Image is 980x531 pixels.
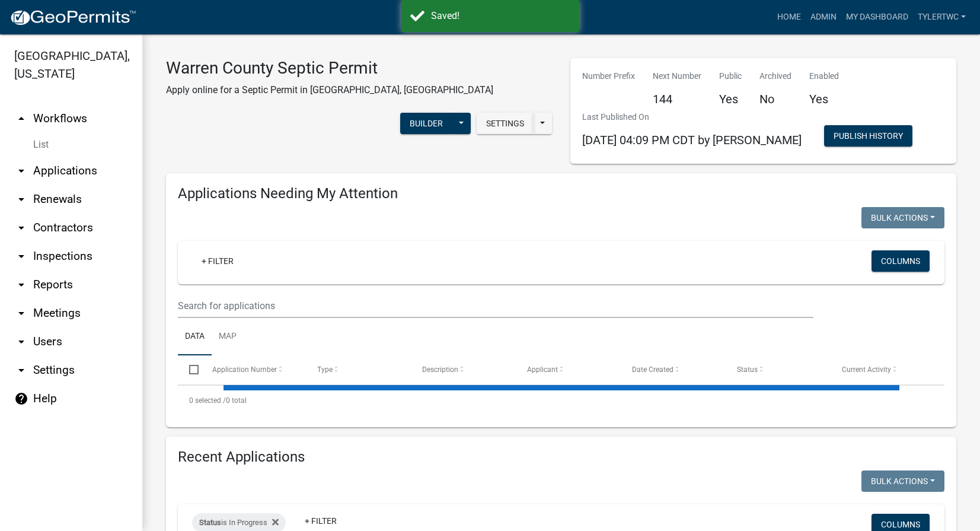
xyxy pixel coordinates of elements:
span: Application Number [212,365,277,374]
button: Builder [400,113,452,134]
a: TylerTWC [913,6,971,28]
i: arrow_drop_down [14,249,28,263]
span: Description [422,365,458,374]
i: arrow_drop_down [14,306,28,320]
h4: Recent Applications [178,449,944,466]
span: Applicant [527,365,558,374]
datatable-header-cell: Select [178,355,200,384]
p: Public [719,70,742,82]
datatable-header-cell: Current Activity [831,355,936,384]
button: Bulk Actions [861,470,944,492]
datatable-header-cell: Description [411,355,516,384]
span: 0 selected / [189,396,226,405]
h3: Warren County Septic Permit [166,58,493,78]
wm-modal-confirm: Workflow Publish History [824,132,912,142]
i: arrow_drop_up [14,112,28,126]
i: arrow_drop_down [14,278,28,292]
p: Last Published On [582,111,802,123]
i: help [14,392,28,406]
a: Admin [806,6,841,28]
i: arrow_drop_down [14,192,28,206]
datatable-header-cell: Applicant [516,355,621,384]
a: Home [772,6,806,28]
h5: No [759,92,791,106]
a: Map [212,318,244,356]
a: My Dashboard [841,6,913,28]
p: Number Prefix [582,70,635,82]
i: arrow_drop_down [14,164,28,178]
i: arrow_drop_down [14,335,28,349]
p: Next Number [653,70,701,82]
a: + Filter [192,250,243,272]
button: Columns [872,250,930,272]
input: Search for applications [178,294,813,318]
datatable-header-cell: Application Number [200,355,305,384]
div: Saved! [431,9,570,23]
p: Apply online for a Septic Permit in [GEOGRAPHIC_DATA], [GEOGRAPHIC_DATA] [166,83,493,97]
h5: Yes [809,92,839,106]
h5: 144 [653,92,701,106]
span: [DATE] 04:09 PM CDT by [PERSON_NAME] [582,133,802,147]
datatable-header-cell: Type [305,355,410,384]
p: Archived [759,70,791,82]
i: arrow_drop_down [14,221,28,235]
a: Data [178,318,212,356]
div: 0 total [178,386,944,415]
h4: Applications Needing My Attention [178,185,944,202]
span: Status [199,518,221,527]
button: Settings [477,113,534,134]
datatable-header-cell: Date Created [621,355,726,384]
span: Current Activity [842,365,891,374]
button: Publish History [824,125,912,147]
span: Status [737,365,758,374]
h5: Yes [719,92,742,106]
datatable-header-cell: Status [726,355,831,384]
p: Enabled [809,70,839,82]
span: Type [317,365,333,374]
button: Bulk Actions [861,207,944,228]
span: Date Created [632,365,673,374]
i: arrow_drop_down [14,363,28,377]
